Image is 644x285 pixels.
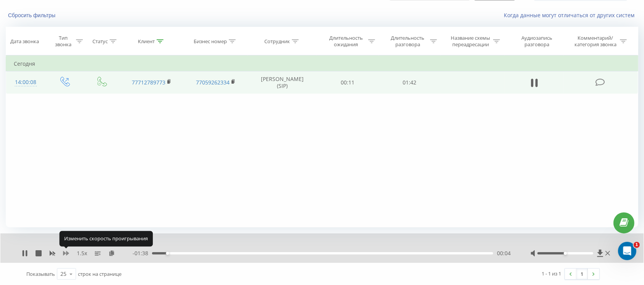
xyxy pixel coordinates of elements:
div: 14:00:08 [14,75,38,90]
div: 1 - 1 из 1 [542,270,561,277]
div: Длительность ожидания [325,35,366,48]
span: 00:04 [497,249,511,257]
td: Сегодня [6,56,638,71]
div: Бизнес номер [194,38,227,45]
td: 00:11 [317,71,379,94]
div: 25 [60,270,66,278]
div: Аудиозапись разговора [512,35,561,48]
a: 77059262334 [196,79,230,86]
a: 77712789773 [132,79,165,86]
div: Тип звонка [52,35,74,48]
td: [PERSON_NAME] (SIP) [248,71,317,94]
div: Изменить скорость проигрывания [59,231,153,246]
td: 01:42 [379,71,440,94]
div: Длительность разговора [387,35,428,48]
span: Показывать [26,270,55,277]
div: Клиент [138,38,155,45]
span: 1 [634,242,640,248]
span: 1.5 x [77,249,87,257]
div: Дата звонка [10,38,39,45]
a: Когда данные могут отличаться от других систем [504,11,638,19]
div: Сотрудник [264,38,290,45]
div: Статус [92,38,108,45]
button: Сбросить фильтры [6,12,59,19]
a: 1 [576,269,588,279]
span: - 01:38 [133,249,152,257]
span: строк на странице [78,270,121,277]
div: Accessibility label [166,252,169,255]
div: Комментарий/категория звонка [573,35,618,48]
div: Accessibility label [564,252,567,255]
iframe: Intercom live chat [618,242,636,260]
div: Название схемы переадресации [450,35,491,48]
